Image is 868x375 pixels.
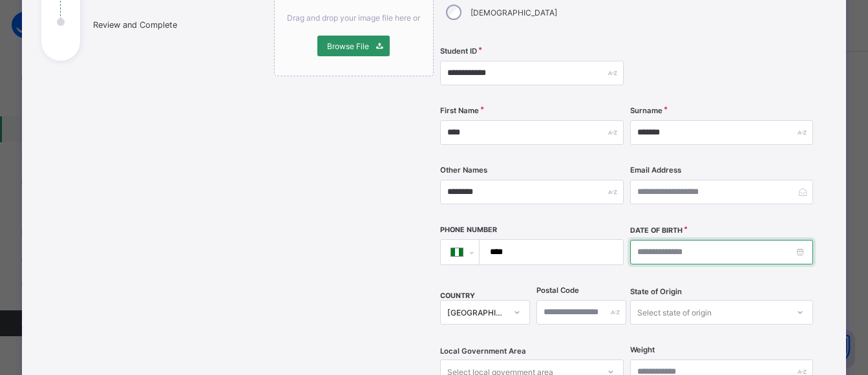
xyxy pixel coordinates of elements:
[630,226,683,235] label: Date of Birth
[440,166,487,175] label: Other Names
[630,106,662,115] label: Surname
[630,345,655,354] label: Weight
[440,106,479,115] label: First Name
[447,308,506,317] div: [GEOGRAPHIC_DATA]
[327,41,369,51] span: Browse File
[287,13,420,23] span: Drag and drop your image file here or
[630,166,681,175] label: Email Address
[637,300,712,325] div: Select state of origin
[440,47,477,56] label: Student ID
[440,226,497,234] label: Phone Number
[630,287,682,296] span: State of Origin
[471,8,557,17] label: [DEMOGRAPHIC_DATA]
[536,286,579,295] label: Postal Code
[440,292,475,300] span: COUNTRY
[440,347,526,356] span: Local Government Area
